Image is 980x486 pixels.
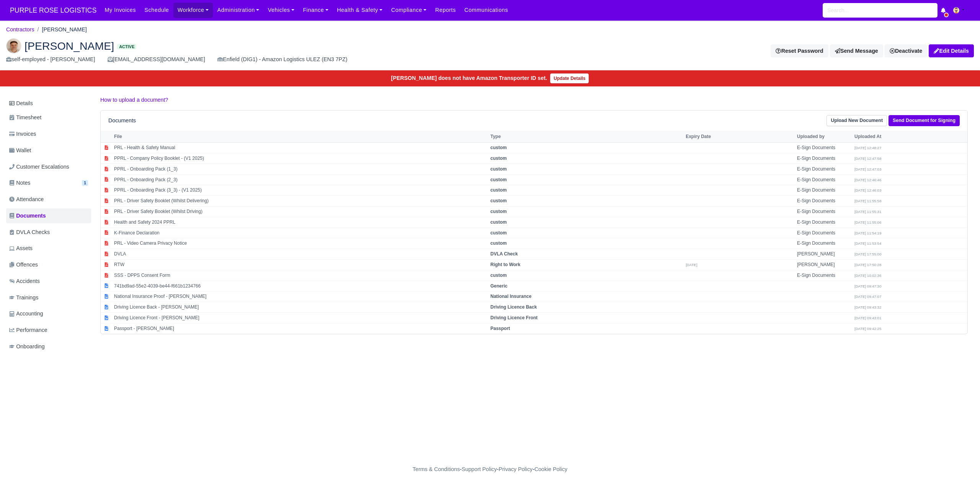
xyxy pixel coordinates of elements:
small: [DATE] 09:47:30 [854,284,881,288]
td: E-Sign Documents [795,196,853,206]
strong: custom [490,187,507,193]
td: E-Sign Documents [795,217,853,228]
small: [DATE] 12:47:58 [854,156,881,161]
li: [PERSON_NAME] [34,25,87,34]
a: How to upload a document? [100,97,168,103]
th: Expiry Date [684,131,795,142]
a: Update Details [550,73,589,83]
td: E-Sign Documents [795,270,853,281]
small: [DATE] 09:43:32 [854,305,881,309]
a: Notes 1 [6,176,91,190]
a: Offences [6,257,91,272]
a: DVLA Checks [6,225,91,240]
a: Accidents [6,274,91,289]
span: Documents [9,211,46,220]
td: E-Sign Documents [795,185,853,196]
a: Support Policy [462,466,497,472]
td: 741bd9ad-55e2-4039-be44-f661b1234766 [112,281,488,291]
td: PRL - Driver Safety Booklet (Whilst Driving) [112,206,488,217]
strong: National Insurance [490,294,531,299]
th: Uploaded by [795,131,853,142]
td: E-Sign Documents [795,238,853,249]
td: E-Sign Documents [795,228,853,238]
a: Reports [431,3,460,18]
strong: custom [490,145,507,150]
input: Search... [823,3,938,18]
small: [DATE] 12:46:46 [854,178,881,182]
strong: custom [490,156,507,161]
td: E-Sign Documents [795,206,853,217]
strong: Passport [490,326,510,331]
div: - - - [272,465,708,474]
td: PPRL - Onboarding Pack (1_3) [112,164,488,174]
td: PRL - Driver Safety Booklet (Whilst Delivering) [112,196,488,206]
strong: custom [490,230,507,236]
a: Finance [299,3,333,18]
td: PPRL - Company Policy Booklet - (V1 2025) [112,153,488,164]
a: Documents [6,208,91,223]
strong: Generic [490,283,508,289]
td: RTW [112,259,488,270]
span: Active [117,44,136,50]
td: SSS - DPPS Consent Form [112,270,488,281]
small: [DATE] 09:47:07 [854,294,881,299]
a: Edit Details [929,44,974,57]
a: Communications [460,3,513,18]
div: Enfield (DIG1) - Amazon Logistics ULEZ (EN3 7PZ) [217,55,347,64]
td: Driving Licence Front - [PERSON_NAME] [112,312,488,323]
strong: custom [490,273,507,278]
a: Upload New Document [826,115,887,126]
small: [DATE] 11:55:58 [854,199,881,203]
small: [DATE] 11:55:06 [854,220,881,224]
a: Schedule [140,3,173,18]
small: [DATE] 09:42:25 [854,327,881,331]
small: [DATE] 12:46:03 [854,188,881,192]
strong: custom [490,198,507,203]
td: E-Sign Documents [795,174,853,185]
a: Compliance [387,3,431,18]
span: 1 [82,180,88,186]
a: Vehicles [264,3,299,18]
td: Driving Licence Back - [PERSON_NAME] [112,302,488,313]
a: Attendance [6,192,91,207]
span: Invoices [9,130,36,138]
a: Onboarding [6,339,91,354]
strong: Driving Licence Front [490,315,537,320]
a: Workforce [173,3,213,18]
strong: custom [490,219,507,225]
div: [EMAIL_ADDRESS][DOMAIN_NAME] [108,55,205,64]
strong: Driving Licence Back [490,304,537,310]
strong: custom [490,241,507,246]
small: [DATE] 17:50:28 [854,263,881,267]
span: Attendance [9,195,44,204]
div: self-employed - [PERSON_NAME] [6,55,95,64]
a: Send Document for Signing [889,115,960,126]
td: K-Finance Declaration [112,228,488,238]
span: PURPLE ROSE LOGISTICS [6,3,100,18]
a: Send Message [830,44,883,57]
a: Contractors [6,26,34,33]
a: Accounting [6,306,91,321]
a: My Invoices [100,3,140,18]
span: Wallet [9,146,31,155]
th: Type [488,131,684,142]
span: Trainings [9,293,38,302]
small: [DATE] 09:43:01 [854,316,881,320]
a: Health & Safety [333,3,387,18]
td: PRL - Video Camera Privacy Notice [112,238,488,249]
strong: Right to Work [490,262,520,267]
small: [DATE] [686,263,697,267]
strong: custom [490,209,507,214]
strong: custom [490,166,507,172]
td: DVLA [112,249,488,260]
a: Cookie Policy [534,466,567,472]
td: PPRL - Onboarding Pack (2_3) [112,174,488,185]
small: [DATE] 11:53:54 [854,241,881,245]
span: Accidents [9,277,40,286]
a: Deactivate [885,44,927,57]
th: File [112,131,488,142]
span: DVLA Checks [9,228,50,237]
td: National Insurance Proof - [PERSON_NAME] [112,291,488,302]
small: [DATE] 17:55:00 [854,252,881,256]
